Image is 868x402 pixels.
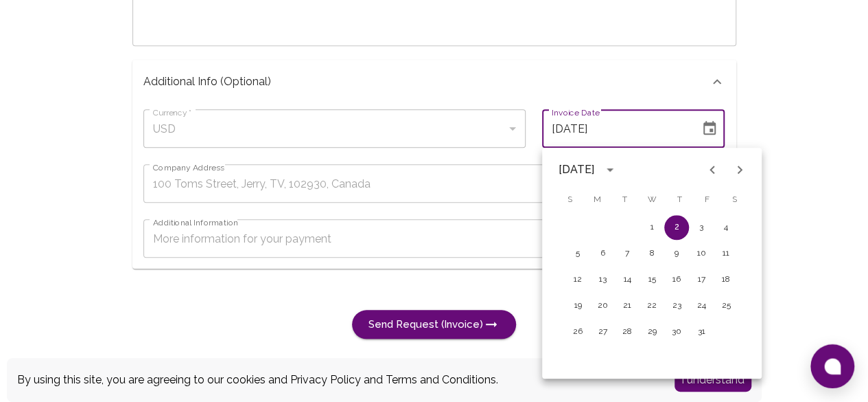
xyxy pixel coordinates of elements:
span: Wednesday [640,186,664,214]
a: Terms and Conditions [386,373,496,386]
button: 26 [565,320,590,344]
button: calendar view is open, switch to year view [598,158,622,181]
span: Monday [585,186,609,214]
button: 9 [664,241,689,266]
p: Additional Info (optional) [143,74,271,90]
button: 19 [565,293,590,318]
button: 3 [689,215,714,240]
button: 25 [714,293,738,318]
input: 100 Toms Street, Jerry, TV, 102930, Canada [143,164,725,203]
button: 15 [640,267,664,292]
div: [DATE] [559,161,594,178]
span: Saturday [722,186,747,214]
button: 16 [664,267,689,292]
label: Additional Information [153,216,238,228]
button: Open chat window [810,344,854,388]
div: Additional Info (optional) [132,60,736,104]
button: 10 [689,241,714,266]
button: 5 [565,241,590,266]
label: Company Address [153,161,224,173]
button: 8 [640,241,664,266]
button: Accept cookies [675,368,751,392]
button: 23 [664,293,689,318]
button: 20 [590,293,615,318]
button: 27 [590,320,615,344]
button: 30 [664,320,689,344]
label: Invoice Date [552,107,600,118]
div: Additional Info (optional) [132,104,736,269]
a: Privacy Policy [290,373,361,386]
button: Send Request (Invoice) [352,310,516,339]
label: Currency [153,107,191,118]
span: Sunday [557,186,582,214]
span: Tuesday [612,186,637,214]
button: 11 [714,241,738,266]
button: 14 [615,267,640,292]
button: 21 [615,293,640,318]
button: Next month [726,156,753,183]
button: 13 [590,267,615,292]
span: Thursday [667,186,692,214]
button: 4 [714,215,738,240]
button: 6 [590,241,615,266]
button: 29 [640,320,664,344]
div: USD [143,109,526,148]
button: Choose date, selected date is Oct 2, 2025 [696,115,723,142]
button: 28 [615,320,640,344]
button: 18 [714,267,738,292]
button: 2 [664,215,689,240]
input: MM/DD/YYYY [542,109,691,148]
button: 17 [689,267,714,292]
button: 7 [615,241,640,266]
button: 1 [640,215,664,240]
span: Friday [694,186,719,214]
button: 31 [689,320,714,344]
button: 24 [689,293,714,318]
button: Previous month [699,156,726,183]
div: By using this site, you are agreeing to our cookies and and . [17,372,654,388]
button: 22 [640,293,664,318]
button: 12 [565,267,590,292]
